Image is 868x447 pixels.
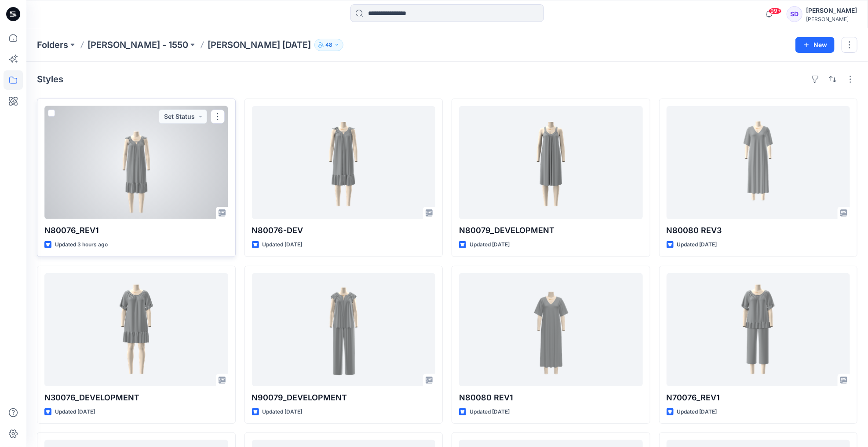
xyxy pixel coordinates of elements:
[88,39,188,51] a: [PERSON_NAME] - 1550
[325,40,332,50] p: 48
[677,240,717,249] p: Updated [DATE]
[459,392,643,404] p: N80080 REV1
[470,407,510,417] p: Updated [DATE]
[806,16,857,22] div: [PERSON_NAME]
[769,7,782,15] span: 99+
[667,273,850,386] a: N70076_REV1
[667,392,850,404] p: N70076_REV1
[459,106,643,219] a: N80079_DEVELOPMENT
[252,224,436,237] p: N80076-DEV
[55,407,95,417] p: Updated [DATE]
[37,39,68,51] a: Folders
[667,106,850,219] a: N80080 REV3
[314,39,343,51] button: 48
[795,37,835,53] button: New
[470,240,510,249] p: Updated [DATE]
[459,273,643,386] a: N80080 REV1
[55,240,108,249] p: Updated 3 hours ago
[459,224,643,237] p: N80079_DEVELOPMENT
[806,5,857,16] div: [PERSON_NAME]
[252,392,436,404] p: N90079_DEVELOPMENT
[252,106,436,219] a: N80076-DEV
[44,224,228,237] p: N80076_REV1
[667,224,850,237] p: N80080 REV3
[677,407,717,417] p: Updated [DATE]
[44,106,228,219] a: N80076_REV1
[252,273,436,386] a: N90079_DEVELOPMENT
[787,6,802,22] div: SD
[208,39,311,51] p: [PERSON_NAME] [DATE]
[263,240,303,249] p: Updated [DATE]
[37,74,63,84] h4: Styles
[44,273,228,386] a: N30076_DEVELOPMENT
[44,392,228,404] p: N30076_DEVELOPMENT
[263,407,303,417] p: Updated [DATE]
